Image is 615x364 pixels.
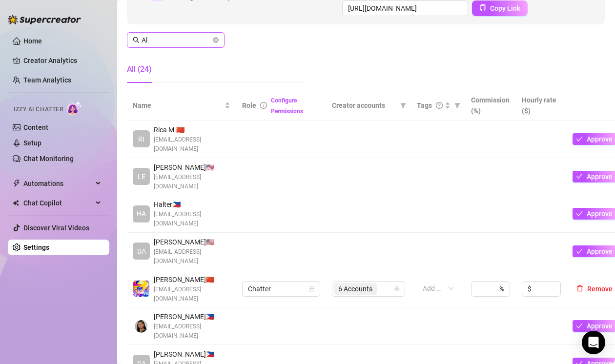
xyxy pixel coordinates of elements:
span: Approve [587,247,613,255]
img: Juna [133,281,149,297]
span: DA [137,246,146,257]
a: Content [23,123,48,131]
span: Approve [587,173,613,181]
span: Izzy AI Chatter [14,105,63,114]
span: filter [400,102,406,108]
span: [PERSON_NAME] 🇵🇭 [154,311,230,322]
span: delete [576,285,583,292]
span: HA [137,208,146,219]
span: question-circle [436,102,443,109]
th: Name [127,91,236,121]
span: Chatter [248,282,314,296]
span: [PERSON_NAME] 🇨🇳 [154,274,230,285]
span: 6 Accounts [338,283,372,294]
span: thunderbolt [13,180,20,187]
span: team [394,286,400,292]
span: check [576,210,583,217]
span: search [133,37,140,43]
span: Automations [23,176,93,191]
input: Search members [142,35,211,45]
span: copy [479,4,486,11]
th: Commission (%) [465,91,516,121]
div: All (24) [127,63,152,75]
a: Discover Viral Videos [23,224,89,232]
img: AI Chatter [67,101,82,115]
span: [EMAIL_ADDRESS][DOMAIN_NAME] [154,173,230,191]
img: Marvie Zalzos [133,318,149,334]
span: check [576,136,583,142]
span: filter [454,102,460,108]
a: Home [23,37,42,45]
span: check [576,248,583,255]
a: Configure Permissions [271,97,303,115]
a: Chat Monitoring [23,155,74,162]
span: Chat Copilot [23,195,93,211]
span: Rica M. 🇨🇳 [154,124,230,135]
img: logo-BBDzfeDw.svg [8,15,81,24]
span: Creator accounts [332,100,396,111]
span: Approve [587,135,613,143]
span: Role [242,101,256,109]
button: Copy Link [472,0,528,16]
span: LE [138,171,145,182]
span: RI [138,134,144,144]
span: lock [309,286,315,292]
span: Tags [417,100,432,111]
div: Open Intercom Messenger [582,331,605,354]
span: [PERSON_NAME] 🇵🇭 [154,349,230,360]
span: [EMAIL_ADDRESS][DOMAIN_NAME] [154,322,230,341]
span: [PERSON_NAME] 🇺🇸 [154,237,230,247]
span: Remove [587,285,613,293]
span: Approve [587,322,613,330]
span: Copy Link [490,4,520,12]
span: [EMAIL_ADDRESS][DOMAIN_NAME] [154,135,230,154]
th: Hourly rate ($) [516,91,567,121]
span: [EMAIL_ADDRESS][DOMAIN_NAME] [154,285,230,303]
button: close-circle [213,37,219,43]
span: 6 Accounts [334,283,377,295]
span: Approve [587,210,613,218]
span: Name [133,100,223,111]
a: Creator Analytics [23,53,102,68]
a: Team Analytics [23,76,71,84]
span: check [576,173,583,180]
span: [EMAIL_ADDRESS][DOMAIN_NAME] [154,210,230,228]
span: check [576,323,583,329]
span: [EMAIL_ADDRESS][DOMAIN_NAME] [154,247,230,266]
a: Setup [23,139,41,147]
span: filter [452,98,462,113]
img: Chat Copilot [13,200,19,206]
a: Settings [23,243,49,251]
span: filter [398,98,408,113]
span: Halter 🇵🇭 [154,199,230,210]
span: [PERSON_NAME] 🇺🇸 [154,162,230,173]
span: info-circle [260,102,267,109]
